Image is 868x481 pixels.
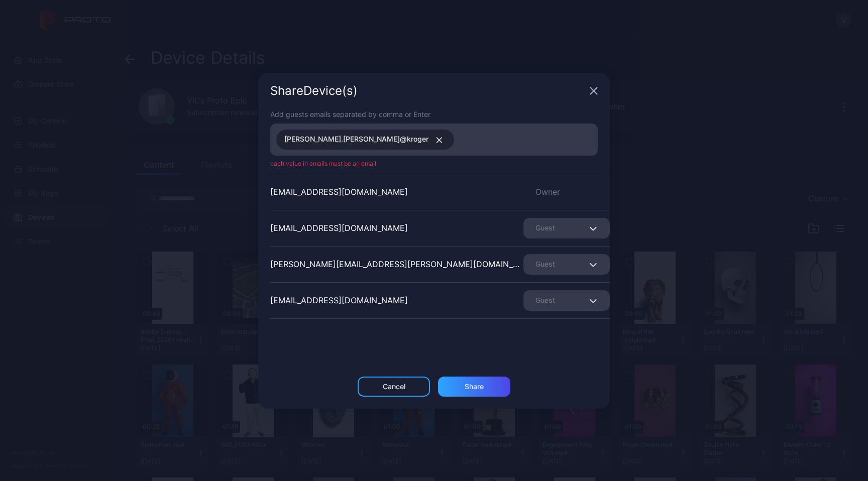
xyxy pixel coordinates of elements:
[523,186,610,198] div: Owner
[270,109,598,119] div: Add guests emails separated by comma or Enter
[270,186,408,198] div: [EMAIL_ADDRESS][DOMAIN_NAME]
[284,133,428,146] span: [PERSON_NAME].[PERSON_NAME]@kroger
[383,383,405,391] div: Cancel
[358,377,430,397] button: Cancel
[523,290,610,311] button: Guest
[465,383,484,391] div: Share
[258,160,610,168] div: each value in emails must be an email
[270,85,586,97] div: Share Device (s)
[523,218,610,238] button: Guest
[523,254,610,275] button: Guest
[438,377,510,397] button: Share
[270,222,408,234] div: [EMAIL_ADDRESS][DOMAIN_NAME]
[270,258,523,270] div: [PERSON_NAME][EMAIL_ADDRESS][PERSON_NAME][DOMAIN_NAME]
[270,294,408,306] div: [EMAIL_ADDRESS][DOMAIN_NAME]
